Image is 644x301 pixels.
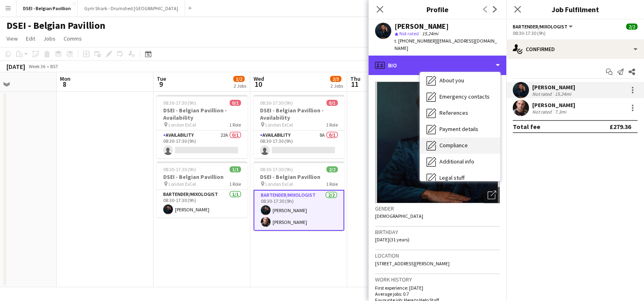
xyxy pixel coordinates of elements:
div: Payment details [420,121,500,138]
app-card-role: Availability22A0/108:30-17:30 (9h) [157,131,247,158]
span: 1/1 [230,166,241,172]
div: 15.24mi [553,91,573,97]
div: Additional info [420,154,500,170]
div: Compliance [420,138,500,154]
div: 08:30-17:30 (9h) [513,30,638,36]
a: Edit [23,33,38,44]
div: 2 Jobs [331,83,343,89]
span: Legal stuff [439,174,465,181]
div: Legal stuff [420,170,500,186]
p: Average jobs: 0.7 [375,291,500,297]
h3: DSEI - Belgian Pavillion [254,173,344,181]
span: Bartender/Mixologist [513,24,567,30]
span: 08:30-17:30 (9h) [260,166,293,172]
span: t. [PHONE_NUMBER] [395,38,437,44]
span: 1 Role [229,122,241,128]
span: Additional info [439,158,474,165]
app-job-card: 08:30-17:30 (9h)2/2DSEI - Belgian Pavillion London ExCel1 RoleBartender/Mixologist2/208:30-17:30 ... [254,161,344,231]
div: Not rated [532,109,553,115]
span: 08:30-17:30 (9h) [260,100,293,106]
button: Bartender/Mixologist [513,24,574,30]
div: References [420,105,500,121]
span: 08:30-17:30 (9h) [163,166,196,172]
span: References [439,109,468,116]
span: 15.24mi [420,30,440,37]
span: London ExCel [168,181,196,187]
span: Jobs [43,35,55,42]
div: [PERSON_NAME] [532,84,575,91]
span: | [EMAIL_ADDRESS][DOMAIN_NAME] [395,38,497,51]
div: BST [50,63,58,69]
span: 11 [349,80,360,89]
div: 7.3mi [553,109,568,115]
div: Open photos pop-in [484,187,500,203]
span: 10 [252,80,264,89]
div: Total fee [513,123,540,131]
span: About you [439,77,464,84]
h1: DSEI - Belgian Pavillion [6,19,105,32]
app-card-role: Bartender/Mixologist1/108:30-17:30 (9h)[PERSON_NAME] [157,190,247,217]
h3: Job Fulfilment [506,4,644,15]
h3: Work history [375,276,500,283]
a: View [3,33,21,44]
span: 2/2 [326,166,338,172]
button: DSEI - Belgian Pavillion [17,0,78,16]
span: 2/2 [626,24,638,30]
app-card-role: Bartender/Mixologist2/208:30-17:30 (9h)[PERSON_NAME][PERSON_NAME] [254,190,344,231]
span: 1 Role [326,181,338,187]
span: 2/3 [330,76,341,82]
app-job-card: 08:30-17:30 (9h)1/1DSEI - Belgian Pavillion London ExCel1 RoleBartender/Mixologist1/108:30-17:30 ... [157,161,247,217]
div: Not rated [532,91,553,97]
span: London ExCel [265,181,293,187]
div: £279.36 [610,123,631,131]
div: Bio [369,56,506,75]
span: Payment details [439,125,478,133]
app-job-card: 08:30-17:30 (9h)0/1DSEI - Belgian Pavillion - Availability London ExCel1 RoleAvailability22A0/108... [157,95,247,158]
span: 0/1 [326,100,338,106]
span: [DATE] (31 years) [375,236,409,243]
div: [DATE] [6,62,25,71]
span: Not rated [399,30,419,37]
span: London ExCel [168,122,196,128]
h3: DSEI - Belgian Pavillion - Availability [254,107,344,121]
app-job-card: 08:30-17:30 (9h)0/1DSEI - Belgian Pavillion - Availability London ExCel1 RoleAvailability8A0/108:... [254,95,344,158]
span: 1 Role [326,122,338,128]
div: [PERSON_NAME] [532,101,575,109]
span: Edit [26,35,35,42]
div: 2 Jobs [234,83,246,89]
span: Thu [350,75,360,82]
span: Wed [254,75,264,82]
span: [DEMOGRAPHIC_DATA] [375,213,423,219]
span: Comms [64,35,82,42]
div: About you [420,73,500,89]
h3: Gender [375,205,500,212]
span: 0/1 [230,100,241,106]
button: Gym Shark - Drumshed [GEOGRAPHIC_DATA] [78,0,185,16]
span: Tue [157,75,166,82]
span: Compliance [439,142,468,149]
span: 9 [156,80,166,89]
span: London ExCel [265,122,293,128]
span: 1/2 [233,76,245,82]
div: Confirmed [506,39,644,59]
span: View [6,35,18,42]
h3: Birthday [375,228,500,236]
a: Jobs [40,33,59,44]
h3: Location [375,252,500,259]
h3: DSEI - Belgian Pavillion - Availability [157,107,247,121]
div: Emergency contacts [420,89,500,105]
app-card-role: Availability8A0/108:30-17:30 (9h) [254,131,344,158]
h3: Profile [369,4,506,15]
img: Crew avatar or photo [375,82,500,203]
span: 08:30-17:30 (9h) [163,100,196,106]
span: Week 36 [27,63,47,69]
p: First experience: [DATE] [375,285,500,291]
div: [PERSON_NAME] [395,23,449,30]
a: Comms [60,33,85,44]
span: Mon [60,75,70,82]
span: Emergency contacts [439,93,490,100]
